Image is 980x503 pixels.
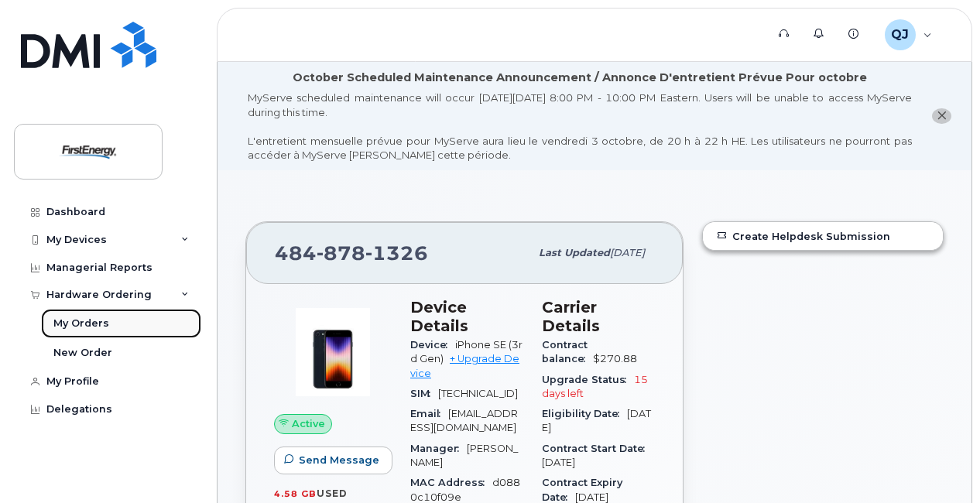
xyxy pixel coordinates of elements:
button: close notification [932,108,951,125]
span: 15 days left [542,374,648,399]
span: Device [410,339,455,351]
a: Create Helpdesk Submission [703,222,943,250]
span: [TECHNICAL_ID] [438,388,518,399]
span: Active [292,416,325,431]
span: [DATE] [610,247,645,258]
div: MyServe scheduled maintenance will occur [DATE][DATE] 8:00 PM - 10:00 PM Eastern. Users will be u... [248,91,912,163]
span: Last updated [539,247,610,258]
button: Send Message [274,447,392,474]
span: Contract Start Date [542,443,653,454]
span: 4.58 GB [274,488,317,499]
span: [DATE] [542,457,575,468]
span: $270.88 [593,353,637,364]
span: Contract balance [542,339,593,364]
span: Contract Expiry Date [542,477,622,502]
span: 1326 [365,241,428,265]
span: iPhone SE (3rd Gen) [410,339,523,364]
span: Manager [410,443,467,454]
img: image20231002-3703462-1angbar.jpeg [286,306,379,399]
span: [EMAIL_ADDRESS][DOMAIN_NAME] [410,408,518,433]
span: [PERSON_NAME] [410,443,518,468]
span: SIM [410,388,438,399]
a: + Upgrade Device [410,353,519,378]
span: 878 [317,241,365,265]
span: Upgrade Status [542,374,634,385]
iframe: Messenger Launcher [913,436,968,491]
span: Send Message [299,453,379,467]
span: 484 [275,241,428,265]
span: Email [410,408,448,419]
h3: Carrier Details [542,298,655,335]
span: MAC Address [410,477,492,488]
h3: Device Details [410,298,523,335]
span: [DATE] [575,491,608,503]
div: October Scheduled Maintenance Announcement / Annonce D'entretient Prévue Pour octobre [293,70,867,86]
span: used [317,488,348,499]
span: Eligibility Date [542,408,627,419]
